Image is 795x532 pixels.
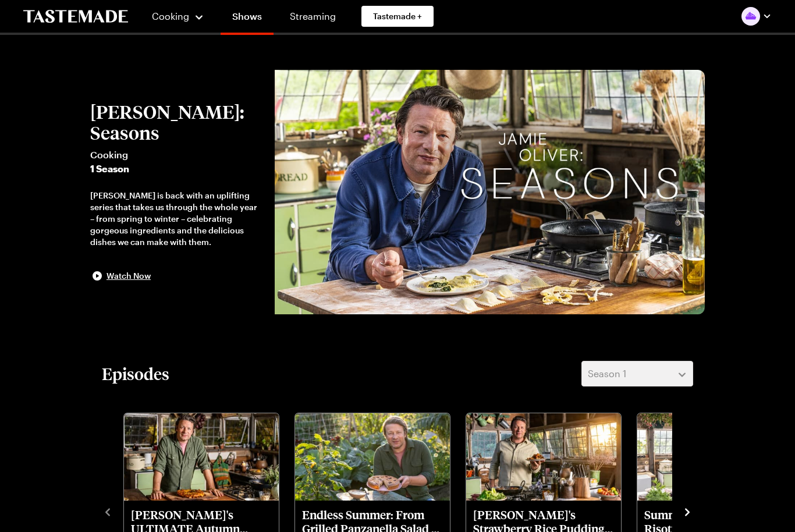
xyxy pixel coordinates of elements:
[90,148,263,162] span: Cooking
[741,7,760,26] img: Profile picture
[151,2,204,30] button: Cooking
[275,70,705,314] img: Jamie Oliver: Seasons
[102,504,113,518] button: navigate to previous item
[588,367,626,381] span: Season 1
[741,7,772,26] button: Profile picture
[373,10,422,22] span: Tastemade +
[90,190,263,248] div: [PERSON_NAME] is back with an uplifting series that takes us through the whole year – from spring...
[90,101,263,283] button: [PERSON_NAME]: SeasonsCooking1 Season[PERSON_NAME] is back with an uplifting series that takes us...
[221,2,274,35] a: Shows
[581,361,693,386] button: Season 1
[90,162,263,176] span: 1 Season
[637,413,792,501] img: Summer-y Sweet Pea Risotto and Slow Roasted Pork
[361,6,434,27] a: Tastemade +
[107,270,151,282] span: Watch Now
[152,10,189,22] span: Cooking
[23,10,128,23] a: To Tastemade Home Page
[102,363,169,384] h2: Episodes
[90,101,263,143] h2: [PERSON_NAME]: Seasons
[466,413,621,501] img: Buddy's Strawberry Rice Pudding and Summer Tomato Chicken Bake
[124,413,279,501] img: Jamie's ULTIMATE Autumn Garden FEAST!
[295,413,450,501] img: Endless Summer: From Grilled Panzanella Salad to Sour Cherry Tart
[682,504,693,518] button: navigate to next item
